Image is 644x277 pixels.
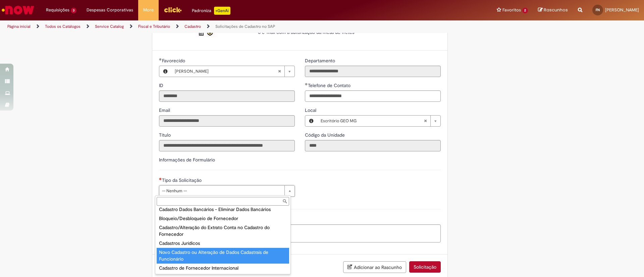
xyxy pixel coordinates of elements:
[157,248,289,264] div: Novo Cadastro ou Alteração de Dados Cadastrais de Funcionário
[157,239,289,248] div: Cadastros Jurídicos
[157,205,289,214] div: Cadastro Dados Bancários - Eliminar Dados Bancários
[157,214,289,223] div: Bloqueio/Desbloqueio de Fornecedor
[155,207,290,274] ul: Tipo da Solicitação
[157,264,289,273] div: Cadastro de Fornecedor Internacional
[157,223,289,239] div: Cadastro/Alteração do Extrato Conta no Cadastro do Fornecedor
